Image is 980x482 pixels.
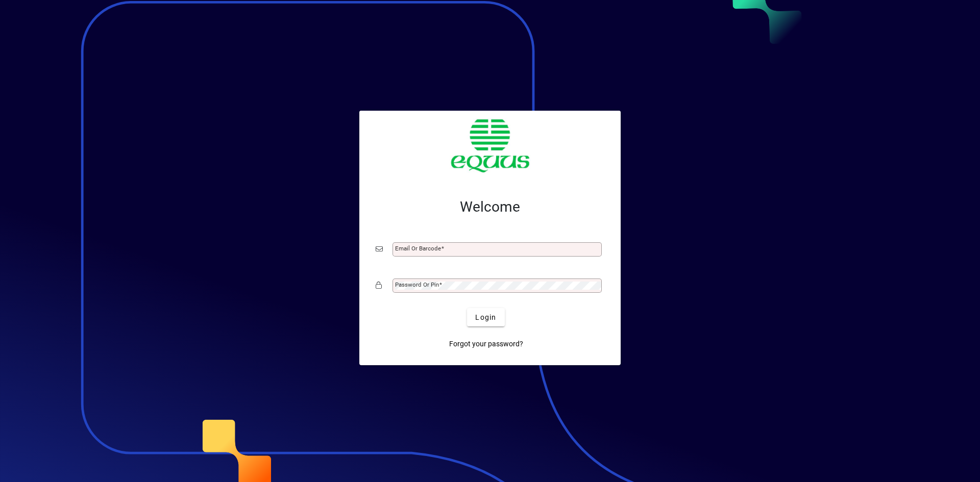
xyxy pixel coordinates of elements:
mat-label: Email or Barcode [395,245,441,252]
span: Login [475,312,496,323]
h2: Welcome [376,198,604,216]
span: Forgot your password? [449,339,523,349]
mat-label: Password or Pin [395,281,439,288]
a: Forgot your password? [445,335,527,353]
button: Login [467,308,504,326]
